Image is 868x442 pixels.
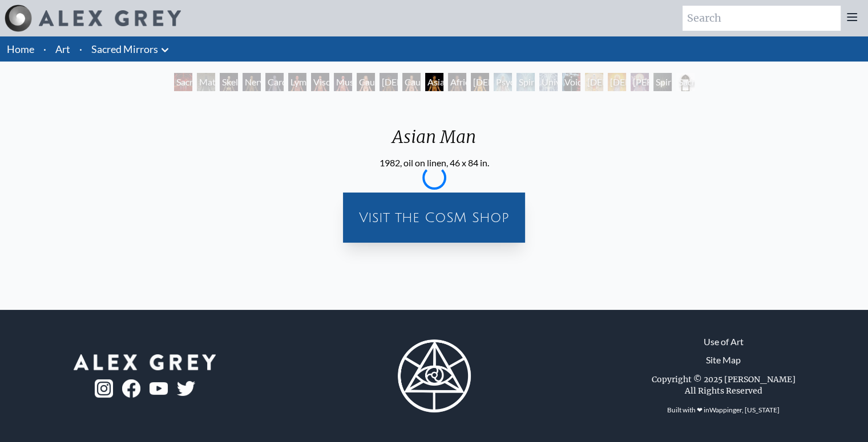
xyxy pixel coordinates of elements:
[265,73,284,91] div: Cardiovascular System
[380,73,398,91] div: [DEMOGRAPHIC_DATA] Woman
[91,41,158,57] a: Sacred Mirrors
[122,379,140,398] img: fb-logo.png
[704,335,744,349] a: Use of Art
[75,36,87,62] li: ·
[685,385,762,396] div: All Rights Reserved
[174,73,192,91] div: Sacred Mirrors Room, [GEOGRAPHIC_DATA]
[311,73,329,91] div: Viscera
[334,73,352,91] div: Muscle System
[676,73,695,91] div: Sacred Mirrors Frame
[471,73,489,91] div: [DEMOGRAPHIC_DATA] Woman
[539,73,558,91] div: Universal Mind Lattice
[663,401,784,419] div: Built with ❤ in
[683,6,841,31] input: Search
[150,382,168,395] img: youtube-logo.png
[380,156,489,170] div: 1982, oil on linen, 46 x 84 in.
[631,73,649,91] div: [PERSON_NAME]
[39,36,51,62] li: ·
[494,73,512,91] div: Psychic Energy System
[448,73,466,91] div: African Man
[357,73,375,91] div: Caucasian Woman
[608,73,626,91] div: [DEMOGRAPHIC_DATA]
[243,73,261,91] div: Nervous System
[288,73,306,91] div: Lymphatic System
[709,406,780,414] a: Wappinger, [US_STATE]
[220,73,238,91] div: Skeletal System
[652,374,796,385] div: Copyright © 2025 [PERSON_NAME]
[562,73,580,91] div: Void Clear Light
[197,73,215,91] div: Material World
[585,73,603,91] div: [DEMOGRAPHIC_DATA]
[402,73,421,91] div: Caucasian Man
[380,126,489,156] div: Asian Man
[516,73,535,91] div: Spiritual Energy System
[350,199,518,236] a: Visit the CoSM Shop
[95,379,113,398] img: ig-logo.png
[653,73,672,91] div: Spiritual World
[7,43,34,55] a: Home
[55,41,70,57] a: Art
[177,381,195,396] img: twitter-logo.png
[706,353,741,367] a: Site Map
[425,73,443,91] div: Asian Man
